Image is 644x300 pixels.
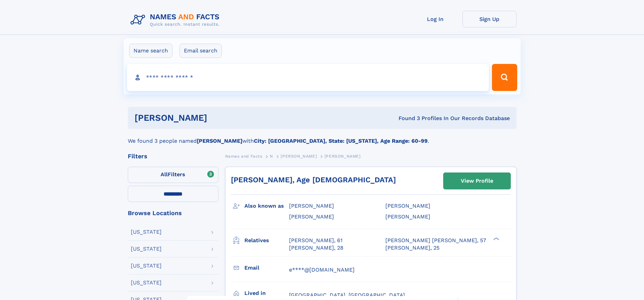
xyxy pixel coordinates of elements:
div: ❯ [492,236,500,241]
a: [PERSON_NAME], 61 [289,237,342,244]
span: [PERSON_NAME] [385,203,430,209]
a: [PERSON_NAME], Age [DEMOGRAPHIC_DATA] [231,176,396,184]
span: [PERSON_NAME] [325,154,361,159]
a: Sign Up [462,11,517,27]
span: [PERSON_NAME] [289,203,334,209]
span: [PERSON_NAME] [385,213,430,220]
h3: Email [244,262,289,274]
span: [PERSON_NAME] [281,154,317,159]
h3: Also known as [244,200,289,212]
a: View Profile [444,173,510,189]
h3: Relatives [244,235,289,246]
span: All [161,171,168,178]
h3: Lived in [244,287,289,299]
span: N [270,154,273,159]
img: Logo Names and Facts [128,11,225,29]
a: [PERSON_NAME] [PERSON_NAME], 57 [385,237,486,244]
span: [PERSON_NAME] [289,213,334,220]
div: [US_STATE] [131,263,162,269]
a: N [270,152,273,160]
a: Log In [408,11,462,27]
a: [PERSON_NAME], 25 [385,244,439,252]
div: [US_STATE] [131,246,162,252]
div: View Profile [461,173,493,189]
span: [GEOGRAPHIC_DATA], [GEOGRAPHIC_DATA] [289,292,405,298]
input: search input [127,64,489,91]
div: We found 3 people named with . [128,129,517,145]
button: Search Button [492,64,517,91]
a: [PERSON_NAME], 28 [289,244,343,252]
div: [US_STATE] [131,229,162,235]
div: [US_STATE] [131,280,162,285]
h1: [PERSON_NAME] [135,114,303,122]
a: [PERSON_NAME] [281,152,317,160]
a: Names and Facts [225,152,262,160]
label: Name search [129,44,172,58]
div: Filters [128,153,218,159]
b: City: [GEOGRAPHIC_DATA], State: [US_STATE], Age Range: 60-99 [254,138,428,144]
label: Filters [128,167,218,183]
label: Email search [180,44,222,58]
b: [PERSON_NAME] [197,138,242,144]
div: Found 3 Profiles In Our Records Database [303,115,510,122]
div: Browse Locations [128,210,218,216]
